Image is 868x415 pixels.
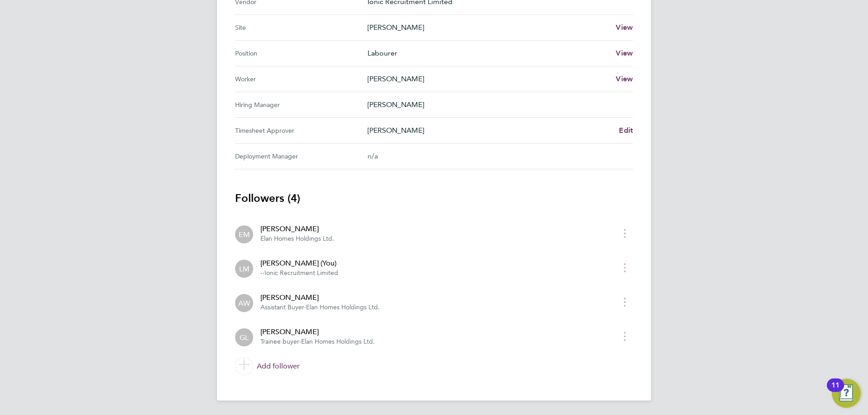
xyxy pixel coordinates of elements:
[616,23,633,32] span: View
[260,338,299,345] span: Trainee buyer
[616,75,633,83] span: View
[235,328,253,346] div: Gethin Lloyd
[235,354,633,379] a: Add follower
[304,303,306,311] span: ·
[260,224,334,234] div: [PERSON_NAME]
[235,74,368,84] div: Worker
[240,332,249,342] span: GL
[235,22,368,33] div: Site
[235,260,253,278] div: Laura Moody (You)
[619,125,633,136] a: Edit
[368,125,612,136] p: [PERSON_NAME]
[260,269,263,277] span: -
[238,298,250,308] span: AW
[239,229,250,239] span: EM
[260,258,338,269] div: [PERSON_NAME] (You)
[368,48,609,59] p: Labourer
[235,191,633,205] h3: Followers (4)
[235,225,253,243] div: Elliot Murphy
[831,385,840,397] div: 11
[235,48,368,59] div: Position
[235,125,368,136] div: Timesheet Approver
[299,338,301,345] span: ·
[260,326,375,337] div: [PERSON_NAME]
[368,74,609,84] p: [PERSON_NAME]
[260,292,380,303] div: [PERSON_NAME]
[368,151,618,162] div: n/a
[616,49,633,57] span: View
[832,379,861,408] button: Open Resource Center, 11 new notifications
[235,151,368,162] div: Deployment Manager
[301,338,375,345] span: Elan Homes Holdings Ltd.
[263,269,264,277] span: ·
[368,22,609,33] p: [PERSON_NAME]
[368,99,626,110] p: [PERSON_NAME]
[306,303,380,311] span: Elan Homes Holdings Ltd.
[260,303,304,311] span: Assistant Buyer
[617,329,633,343] button: timesheet menu
[239,264,250,274] span: LM
[617,295,633,309] button: timesheet menu
[235,294,253,312] div: Alex Williams
[617,226,633,240] button: timesheet menu
[617,261,633,275] button: timesheet menu
[264,269,338,277] span: Ionic Recruitment Limited
[619,126,633,135] span: Edit
[260,235,334,242] span: Elan Homes Holdings Ltd.
[616,22,633,33] a: View
[235,99,368,110] div: Hiring Manager
[616,74,633,84] a: View
[616,48,633,59] a: View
